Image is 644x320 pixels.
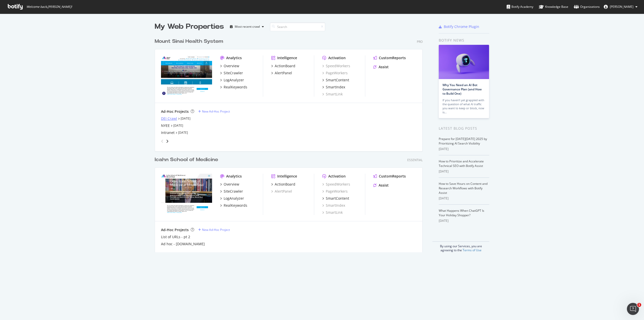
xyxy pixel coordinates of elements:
[220,196,244,201] a: LogAnalyzer
[224,70,243,76] div: SiteCrawler
[439,38,489,43] div: Botify news
[439,126,489,131] div: Latest Blog Posts
[507,4,533,9] div: Botify Academy
[224,196,244,201] div: LogAnalyzer
[322,182,350,187] a: SpeedWorkers
[373,55,406,60] a: CustomReports
[161,130,175,135] a: Intranet
[439,208,484,217] a: What Happens When ChatGPT Is Your Holiday Shopper?
[439,147,489,151] div: [DATE]
[379,183,389,188] div: Assist
[275,70,292,76] div: AlertPanel
[161,241,205,246] a: Ad hoc - [DOMAIN_NAME]
[373,64,389,69] a: Assist
[439,45,489,79] img: Why You Need an AI Bot Governance Plan (and How to Build One)
[439,159,484,168] a: How to Prioritize and Accelerate Technical SEO with Botify Assist
[161,123,170,128] div: NYEE
[220,78,244,83] a: LogAnalyzer
[155,22,224,32] div: My Web Properties
[439,137,487,146] a: Prepare for [DATE][DATE] 2025 by Prioritizing AI Search Visibility
[322,203,345,208] a: SmartIndex
[161,227,189,232] div: Ad-Hoc Projects
[224,63,239,68] div: Overview
[161,55,212,96] img: mountsinai.org
[328,174,346,179] div: Activation
[271,70,292,76] a: AlertPanel
[224,182,239,187] div: Overview
[270,22,325,31] input: Search
[277,55,297,60] div: Intelligence
[444,24,479,29] div: Botify Chrome Plugin
[322,189,348,194] a: PageWorkers
[220,85,247,90] a: RealKeywords
[322,92,343,97] a: SmartLink
[439,219,489,223] div: [DATE]
[322,85,345,90] a: SmartIndex
[275,182,295,187] div: ActionBoard
[326,85,345,90] div: SmartIndex
[442,83,482,96] a: Why You Need an AI Bot Governance Plan (and How to Build One)
[202,228,230,232] div: New Ad-Hoc Project
[271,63,295,68] a: ActionBoard
[220,70,243,76] a: SiteCrawler
[220,182,239,187] a: Overview
[26,5,72,9] span: Welcome back, [PERSON_NAME] !
[235,25,260,28] div: Most recent crawl
[439,182,488,195] a: How to Save Hours on Content and Research Workflows with Botify Assist
[155,156,218,163] div: Icahn School of Medicine
[224,189,243,194] div: SiteCrawler
[220,203,247,208] a: RealKeywords
[373,183,389,188] a: Assist
[161,116,177,121] a: DEI Crawl
[379,55,406,60] div: CustomReports
[220,189,243,194] a: SiteCrawler
[600,3,641,11] button: [PERSON_NAME]
[637,303,641,307] span: 1
[159,137,166,145] div: angle-left
[271,182,295,187] a: ActionBoard
[198,109,230,114] a: New Ad-Hoc Project
[161,234,190,239] a: List of URLs - pt 2
[161,109,189,114] div: Ad-Hoc Projects
[322,63,350,68] div: SpeedWorkers
[202,109,230,114] div: New Ad-Hoc Project
[610,5,633,9] span: Mia Nina Rosario
[161,174,212,215] img: icahn.mssm.edu
[224,78,244,83] div: LogAnalyzer
[226,174,242,179] div: Analytics
[539,4,568,9] div: Knowledge Base
[439,196,489,201] div: [DATE]
[322,196,349,201] a: SmartContent
[627,303,639,315] iframe: Intercom live chat
[379,64,389,69] div: Assist
[322,70,348,76] a: PageWorkers
[181,116,190,121] a: [DATE]
[373,174,406,179] a: CustomReports
[322,78,349,83] a: SmartContent
[226,55,242,60] div: Analytics
[166,139,169,144] div: angle-right
[271,189,292,194] a: AlertPanel
[155,32,427,252] div: grid
[220,63,239,68] a: Overview
[322,210,343,215] a: SmartLink
[173,123,183,128] a: [DATE]
[198,228,230,232] a: New Ad-Hoc Project
[155,38,223,45] div: Mount Sinai Health System
[178,130,188,135] a: [DATE]
[442,98,485,114] div: If you haven’t yet grappled with the question of what AI traffic you want to keep or block, now is…
[326,196,349,201] div: SmartContent
[432,241,489,252] div: By using our Services, you are agreeing to the
[407,158,423,162] div: Essential
[155,38,225,45] a: Mount Sinai Health System
[224,85,247,90] div: RealKeywords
